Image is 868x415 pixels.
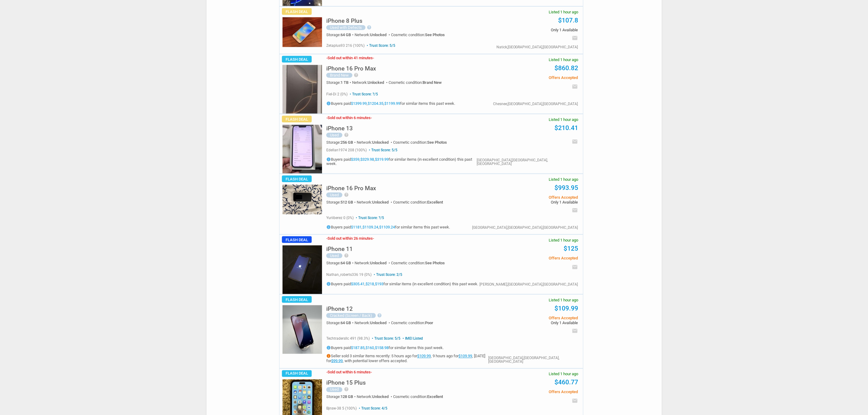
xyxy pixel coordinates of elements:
[326,127,353,131] a: iPhone 13
[377,313,382,318] i: help
[472,226,578,229] div: [GEOGRAPHIC_DATA],[GEOGRAPHIC_DATA],[GEOGRAPHIC_DATA]
[360,157,374,162] a: $329.98
[283,125,322,173] img: s-l225.jpg
[326,19,362,24] a: iPhone 8 Plus
[486,321,578,325] span: Only 1 Available
[341,80,348,85] span: 1 TB
[326,56,328,60] span: -
[326,395,357,399] div: Storage:
[372,200,389,204] span: Unlocked
[555,124,578,132] a: $210.41
[348,92,378,96] span: Trust Score: ?/5
[486,200,578,204] span: Only 1 Available
[425,33,445,37] span: See Photos
[326,253,342,258] div: Used
[283,185,322,214] img: s-l225.jpg
[326,247,353,252] a: iPhone 11
[326,282,478,286] h5: Buyers paid , , for similar items (in excellent condition) this past week.
[326,101,331,106] i: info
[341,261,351,265] span: 64 GB
[365,346,374,350] a: $160
[372,140,389,145] span: Unlocked
[549,10,578,14] span: Listed 1 hour ago
[549,58,578,62] span: Listed 1 hour ago
[549,238,578,242] span: Listed 1 hour ago
[558,17,578,24] a: $107.8
[352,81,389,84] div: Network:
[326,370,372,374] h3: Sold out within 6 minutes
[326,306,353,312] h5: iPhone 12
[331,358,343,363] a: $99.99
[326,193,342,197] div: Used
[283,245,322,294] img: s-l225.jpg
[358,406,387,411] span: Trust Score: 4/5
[486,76,578,80] span: Offers Accepted
[572,35,578,41] i: email
[326,157,477,166] h5: Buyers paid , , for similar items (in excellent condition) this past week.
[326,261,355,265] div: Storage:
[326,354,331,358] i: info
[326,187,376,191] a: iPhone 16 Pro Max
[326,92,348,96] span: fiel-di 2 (0%)
[326,321,355,325] div: Storage:
[391,33,445,37] div: Cosmetic condition:
[365,282,374,286] a: $218
[326,43,365,48] span: zetaplus93 216 (100%)
[326,381,366,386] a: iPhone 15 Plus
[371,336,400,341] span: Trust Score: 5/5
[282,370,312,377] span: Flash Deal
[373,56,374,60] span: -
[326,73,352,78] div: Brand New
[372,273,402,277] span: Trust Score: 2/5
[326,185,376,191] h5: iPhone 16 Pro Max
[572,328,578,334] i: email
[477,158,578,166] div: [GEOGRAPHIC_DATA],[GEOGRAPHIC_DATA],[GEOGRAPHIC_DATA]
[370,33,386,37] span: Unlocked
[326,56,374,60] h3: Sold out within 41 minutes
[391,321,433,325] div: Cosmetic condition:
[355,33,391,37] div: Network:
[371,370,372,375] span: -
[326,115,328,120] span: -
[368,80,384,85] span: Unlocked
[282,8,312,15] span: Flash Deal
[326,354,488,363] h5: Seller sold 3 similar items recently: 5 hours ago for , 9 hours ago for , [DATE] for , with poten...
[401,336,423,341] span: IMEI Listed
[391,261,445,265] div: Cosmetic condition:
[326,380,366,386] h5: iPhone 15 Plus
[326,125,353,131] h5: iPhone 13
[486,195,578,199] span: Offers Accepted
[425,261,445,265] span: See Photos
[326,225,331,229] i: info
[326,282,331,286] i: info
[572,139,578,145] i: email
[344,192,349,197] i: help
[351,157,359,162] a: $359
[344,132,349,137] i: help
[357,395,393,399] div: Network:
[341,200,353,204] span: 512 GB
[373,236,374,241] span: -
[344,387,349,392] i: help
[326,273,372,277] span: nathan_roberts336 19 (0%)
[555,379,578,386] a: $460.77
[351,282,365,286] a: $305.41
[357,200,393,204] div: Network:
[354,73,359,77] i: help
[282,56,312,63] span: Flash Deal
[555,305,578,312] a: $109.99
[372,395,389,399] span: Unlocked
[326,157,331,162] i: info
[572,398,578,404] i: email
[283,305,322,354] img: s-l225.jpg
[389,81,442,84] div: Cosmetic condition:
[326,200,357,204] div: Storage:
[326,67,376,71] a: iPhone 16 Pro Max
[393,395,443,399] div: Cosmetic condition:
[355,216,384,220] span: Trust Score: ?/5
[326,236,328,241] span: -
[326,66,376,71] h5: iPhone 16 Pro Max
[326,33,355,37] div: Storage:
[417,354,431,358] a: $109.99
[370,261,386,265] span: Unlocked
